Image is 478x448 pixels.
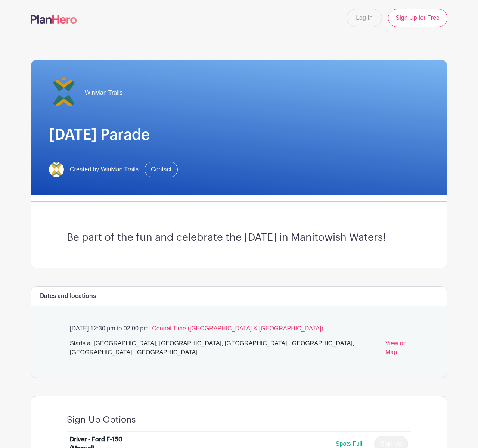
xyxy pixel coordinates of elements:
div: Starts at [GEOGRAPHIC_DATA], [GEOGRAPHIC_DATA], [GEOGRAPHIC_DATA], [GEOGRAPHIC_DATA], [GEOGRAPHIC... [70,339,379,360]
img: Icon%20Only%20-%20Green%20and%20Yellow%20-%20White%20background.png [49,162,64,177]
h6: Dates and locations [40,293,96,300]
span: Created by WinMan Trails [70,165,139,174]
h1: [DATE] Parade [49,126,429,144]
h4: Sign-Up Options [67,414,136,425]
a: Contact [145,162,178,177]
p: [DATE] 12:30 pm to 02:00 pm [67,324,411,333]
a: View on Map [385,339,411,360]
h3: Be part of the fun and celebrate the [DATE] in Manitowish Waters! [67,231,411,244]
a: Sign Up for Free [388,9,447,27]
span: Spots Full [336,441,362,447]
img: logo-507f7623f17ff9eddc593b1ce0a138ce2505c220e1c5a4e2b4648c50719b7d32.svg [31,15,77,24]
a: Log In [347,9,382,27]
img: Logo%20Icon%20Only@4x.png [49,78,79,108]
span: WinMan Trails [85,88,122,97]
span: - Central Time ([GEOGRAPHIC_DATA] & [GEOGRAPHIC_DATA]) [148,325,323,332]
